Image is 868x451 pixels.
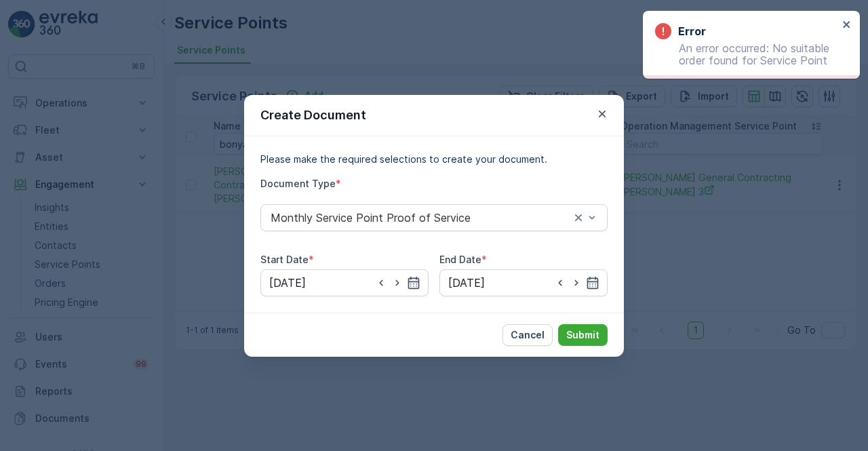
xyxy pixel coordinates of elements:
[842,19,852,32] button: close
[260,153,608,166] p: Please make the required selections to create your document.
[511,328,545,342] p: Cancel
[566,328,599,342] p: Submit
[260,178,336,189] label: Document Type
[439,254,481,265] label: End Date
[260,254,309,265] label: Start Date
[655,42,838,66] p: An error occurred: No suitable order found for Service Point
[678,23,706,39] h3: Error
[260,269,429,296] input: dd/mm/yyyy
[558,324,608,346] button: Submit
[502,324,553,346] button: Cancel
[439,269,608,296] input: dd/mm/yyyy
[260,106,366,125] p: Create Document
